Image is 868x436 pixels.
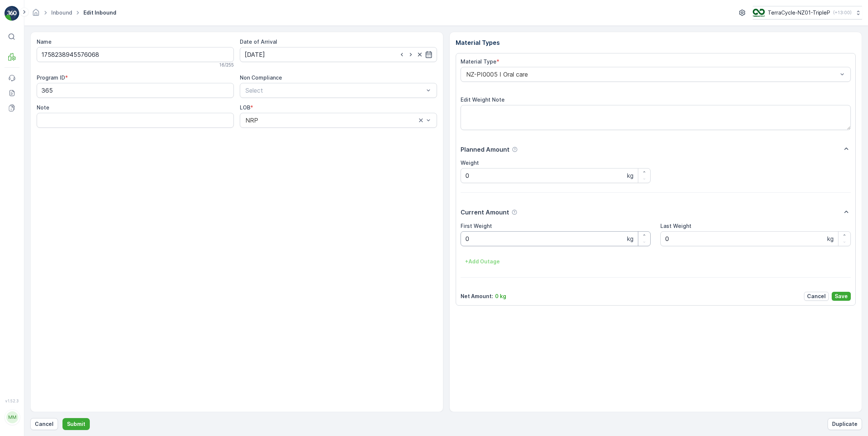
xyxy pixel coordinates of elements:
[807,293,826,300] p: Cancel
[832,420,858,428] p: Duplicate
[62,418,90,430] button: Submit
[627,171,633,180] p: kg
[4,6,19,21] img: logo
[804,292,829,301] button: Cancel
[511,209,517,215] div: Help Tooltip Icon
[37,104,49,111] label: Note
[768,9,830,16] p: TerraCycle-NZ01-TripleP
[461,96,505,103] label: Edit Weight Note
[512,146,518,152] div: Help Tooltip Icon
[753,6,862,19] button: TerraCycle-NZ01-TripleP(+13:00)
[37,74,65,81] label: Program ID
[627,234,633,243] p: kg
[6,411,18,423] div: MM
[465,258,500,265] p: + Add Outage
[827,234,834,243] p: kg
[461,223,492,229] label: First Weight
[240,47,437,62] input: dd/mm/yyyy
[660,223,691,229] label: Last Weight
[240,38,277,45] label: Date of Arrival
[30,418,58,430] button: Cancel
[461,208,509,217] p: Current Amount
[461,58,496,65] label: Material Type
[753,9,765,17] img: TC_7kpGtVS.png
[456,38,856,47] p: Material Types
[32,11,40,18] a: Homepage
[37,38,52,45] label: Name
[240,74,282,81] label: Non Compliance
[461,160,479,166] label: Weight
[832,292,851,301] button: Save
[4,405,19,430] button: MM
[4,399,19,403] span: v 1.52.3
[219,62,234,68] p: 16 / 255
[461,293,493,300] p: Net Amount :
[35,420,54,428] p: Cancel
[240,104,250,111] label: LOB
[828,418,862,430] button: Duplicate
[833,10,852,16] p: ( +13:00 )
[495,293,506,300] p: 0 kg
[461,145,510,154] p: Planned Amount
[82,9,118,16] span: Edit Inbound
[67,420,85,428] p: Submit
[835,293,848,300] p: Save
[51,9,72,16] a: Inbound
[245,86,424,95] p: Select
[461,256,504,268] button: +Add Outage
